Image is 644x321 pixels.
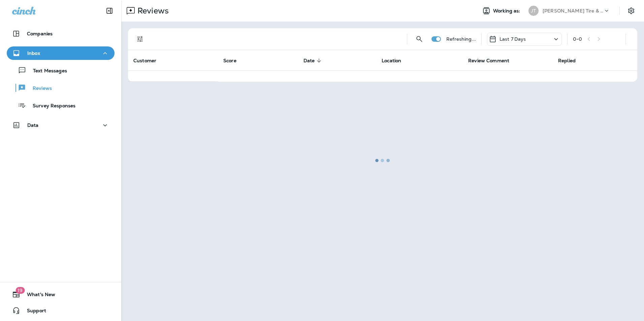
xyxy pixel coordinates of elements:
[7,81,115,95] button: Reviews
[26,85,52,92] p: Reviews
[7,27,115,40] button: Companies
[7,288,115,301] button: 19What's New
[15,287,25,294] span: 19
[100,4,119,17] button: Collapse Sidebar
[27,122,39,128] p: Data
[27,31,53,36] p: Companies
[27,50,40,56] p: Inbox
[20,292,55,300] span: What's New
[7,46,115,60] button: Inbox
[7,304,115,317] button: Support
[7,118,115,132] button: Data
[7,63,115,77] button: Text Messages
[20,308,46,316] span: Support
[7,98,115,112] button: Survey Responses
[26,68,67,74] p: Text Messages
[26,103,75,109] p: Survey Responses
